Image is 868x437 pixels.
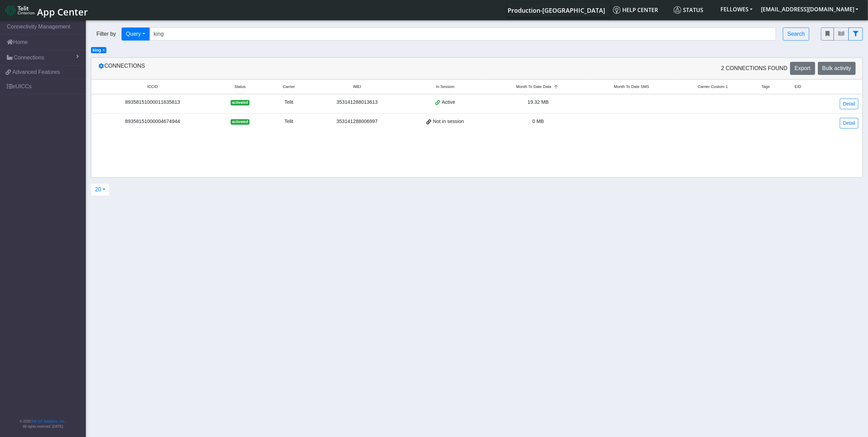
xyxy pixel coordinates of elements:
span: Status [674,6,703,14]
span: Month To Date Data [516,84,551,90]
span: 2 Connections found [721,64,787,72]
span: Status [234,84,246,90]
a: Telit IoT Solutions, Inc. [31,419,65,423]
img: logo-telit-cinterion-gw-new.png [5,5,34,16]
button: FELLOWES [716,3,757,15]
a: App Center [5,3,87,18]
span: king [93,48,101,53]
span: 0 MB [532,119,544,124]
div: 353141288006997 [315,118,398,125]
button: Search [783,27,809,41]
img: status.svg [674,6,681,14]
button: 20 [91,183,110,196]
span: Not in session [433,118,464,125]
span: Filter by [91,30,121,38]
img: knowledge.svg [613,6,621,14]
span: IMEI [353,84,361,90]
span: Advanced Features [12,68,60,76]
div: Connections [93,62,477,75]
span: Month To Date SMS [614,84,649,90]
button: Bulk activity [818,62,856,75]
span: activated [231,100,250,105]
span: × [102,48,105,53]
button: [EMAIL_ADDRESS][DOMAIN_NAME] [757,3,863,15]
button: Query [121,27,150,41]
span: EID [795,84,801,90]
span: Help center [613,6,658,14]
span: activated [231,119,250,125]
a: Your current platform instance [507,3,605,17]
a: Status [671,3,716,17]
span: Connections [14,54,44,62]
div: 89358151000011635813 [95,99,210,106]
span: Bulk activity [822,65,851,71]
span: 19.32 MB [528,99,549,105]
div: fitlers menu [821,27,863,41]
span: Active [442,99,455,106]
span: Carrier Custom 1 [698,84,728,90]
input: Search... [149,27,776,41]
span: In Session [436,84,454,90]
div: 353141288013613 [315,99,398,106]
a: Detail [840,118,858,128]
button: Export [790,62,815,75]
span: App Center [37,5,88,18]
span: Carrier [283,84,295,90]
a: Detail [840,99,858,109]
div: Telit [270,99,308,106]
div: 89358151000004674944 [95,118,210,125]
span: Tags [762,84,770,90]
span: Export [795,65,810,71]
span: ICCID [147,84,158,90]
a: Help center [610,3,671,17]
button: Close [102,48,105,52]
div: Telit [270,118,308,125]
span: Production-[GEOGRAPHIC_DATA] [508,6,605,14]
